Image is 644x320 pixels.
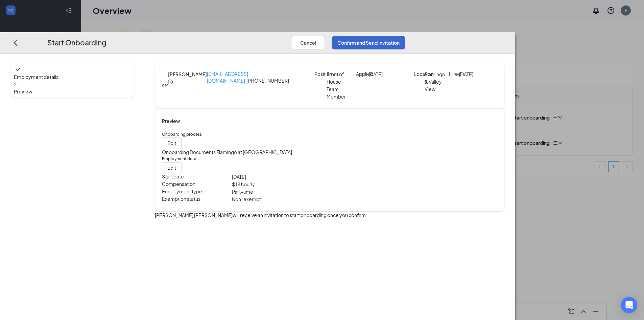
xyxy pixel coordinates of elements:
[162,82,169,89] div: KM
[162,188,232,194] p: Employment type
[207,71,248,84] a: [EMAIL_ADDRESS][DOMAIN_NAME]
[414,70,425,77] p: Location
[155,211,504,218] p: [PERSON_NAME] [PERSON_NAME] will receive an invitation to start onboarding once you confirm.
[314,70,327,77] p: Position
[162,137,182,148] button: Edit
[327,70,352,100] p: Front of House Team Member
[162,173,232,179] p: Start date
[232,195,330,202] p: Non-exempt
[449,70,459,77] p: Hired
[162,117,497,125] h4: Preview
[621,297,637,313] div: Open Intercom Messenger
[162,162,182,173] button: Edit
[232,188,330,195] p: Part-time
[168,79,173,84] span: info-circle
[207,70,314,93] p: · [PHONE_NUMBER]
[47,37,106,48] h3: Start Onboarding
[162,195,232,202] p: Exemption status
[332,36,405,49] button: Confirm and Send Invitation
[459,70,480,78] p: [DATE]
[368,70,393,78] p: [DATE]
[162,156,497,162] h5: Employment details
[14,81,17,87] span: 2
[14,88,131,95] span: Preview
[14,65,22,73] svg: Checkmark
[14,73,131,81] span: Employment details
[168,70,207,78] h4: [PERSON_NAME]
[162,180,232,187] p: Compensation
[291,36,325,49] button: Cancel
[167,140,176,146] span: Edit
[356,70,368,77] p: Applied
[425,70,445,93] p: Flamingo & Valley View
[232,180,330,188] p: $ 14 hourly
[162,131,497,137] h5: Onboarding process
[232,173,330,180] p: [DATE]
[167,164,176,171] span: Edit
[162,149,292,155] span: Onboarding Documents Flamingo at [GEOGRAPHIC_DATA]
